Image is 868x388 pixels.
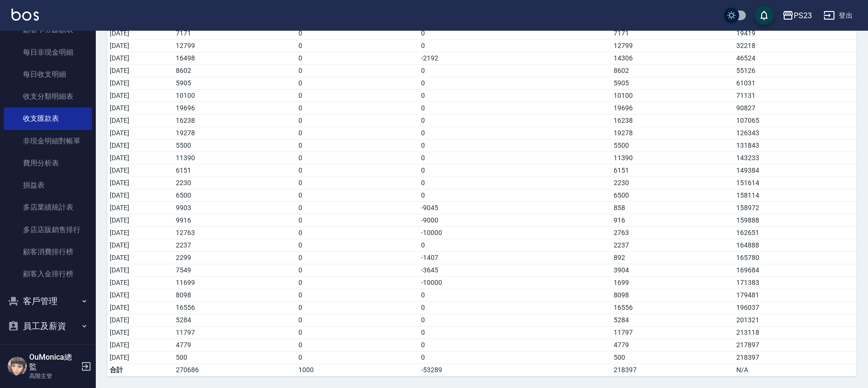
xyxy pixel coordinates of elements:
td: -9045 [419,201,562,214]
a: 費用分析表 [4,152,92,174]
td: 14306 [611,52,734,64]
td: 11797 [173,326,296,339]
td: 0 [419,27,562,39]
td: 159888 [734,214,857,226]
td: 2237 [173,239,296,251]
td: 171383 [734,276,857,289]
td: 19696 [611,102,734,114]
td: 5500 [611,139,734,152]
td: [DATE] [107,77,173,89]
td: 0 [296,276,419,289]
h5: OuMonica總監 [29,353,78,372]
td: 0 [419,64,562,77]
td: 4779 [611,339,734,351]
div: PS23 [794,10,812,22]
td: 0 [296,89,419,102]
td: 0 [296,77,419,89]
td: 0 [296,27,419,39]
td: 16556 [611,301,734,314]
td: 10100 [611,89,734,102]
td: 10100 [173,89,296,102]
td: -10000 [419,226,562,239]
button: 員工及薪資 [4,314,92,339]
a: 顧客消費排行榜 [4,241,92,263]
button: PS23 [778,6,816,25]
td: 16238 [611,114,734,127]
td: 217897 [734,339,857,351]
td: 19278 [611,127,734,139]
td: 6500 [611,189,734,201]
td: [DATE] [107,351,173,364]
td: 0 [296,351,419,364]
td: 0 [419,314,562,326]
td: 213118 [734,326,857,339]
td: 0 [419,339,562,351]
a: 收支分類明細表 [4,85,92,107]
td: [DATE] [107,276,173,289]
td: 5905 [611,77,734,89]
td: 162651 [734,226,857,239]
td: 0 [296,64,419,77]
td: 19696 [173,102,296,114]
td: 858 [611,201,734,214]
td: 5284 [611,314,734,326]
a: 每日收支明細 [4,63,92,85]
a: 非現金明細對帳單 [4,130,92,152]
td: 2299 [173,251,296,264]
td: 12763 [173,226,296,239]
td: [DATE] [107,264,173,276]
a: 損益表 [4,174,92,196]
td: 8602 [611,64,734,77]
td: 1000 [296,364,419,376]
td: 9916 [173,214,296,226]
td: 0 [419,127,562,139]
a: 多店店販銷售排行 [4,219,92,241]
td: [DATE] [107,339,173,351]
td: [DATE] [107,176,173,189]
td: 12799 [611,39,734,52]
td: 0 [419,102,562,114]
td: 0 [419,176,562,189]
td: 0 [419,139,562,152]
td: [DATE] [107,102,173,114]
a: 收支匯款表 [4,107,92,129]
td: [DATE] [107,214,173,226]
td: [DATE] [107,251,173,264]
td: 0 [419,152,562,164]
td: 0 [296,189,419,201]
td: 0 [296,226,419,239]
td: 916 [611,214,734,226]
td: [DATE] [107,289,173,301]
td: 0 [296,139,419,152]
button: 客戶管理 [4,289,92,314]
td: 158114 [734,189,857,201]
td: 165780 [734,251,857,264]
td: 12799 [173,39,296,52]
td: 0 [419,326,562,339]
td: 0 [296,251,419,264]
button: save [754,6,774,25]
td: 218397 [734,351,857,364]
td: 0 [296,201,419,214]
td: 19278 [173,127,296,139]
td: 0 [296,52,419,64]
td: [DATE] [107,239,173,251]
td: 32218 [734,39,857,52]
td: 0 [296,114,419,127]
td: 0 [419,351,562,364]
td: -2192 [419,52,562,64]
td: [DATE] [107,39,173,52]
td: 19419 [734,27,857,39]
td: -9000 [419,214,562,226]
td: 合計 [107,364,173,376]
td: -53289 [419,364,562,376]
td: 71131 [734,89,857,102]
td: [DATE] [107,152,173,164]
td: -1407 [419,251,562,264]
td: 5284 [173,314,296,326]
td: 0 [419,189,562,201]
td: [DATE] [107,301,173,314]
td: 0 [419,164,562,176]
a: 多店業績統計表 [4,196,92,218]
td: 201321 [734,314,857,326]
